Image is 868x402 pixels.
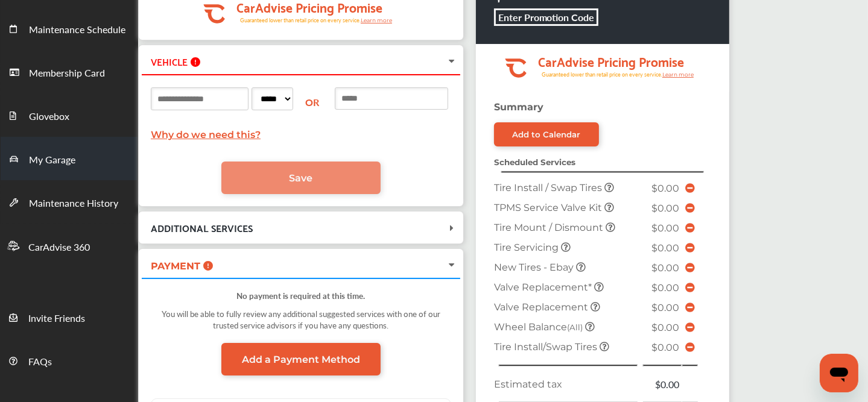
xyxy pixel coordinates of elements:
[242,354,360,365] span: Add a Payment Method
[151,53,188,69] span: VEHICLE
[494,341,600,353] span: Tire Install/Swap Tires
[29,196,118,212] span: Maintenance History
[494,281,594,293] span: Valve Replacement*
[1,93,138,137] a: Glovebox
[494,321,585,333] span: Wheel Balance
[151,260,200,272] span: PAYMENT
[28,240,90,256] span: CarAdvise 360
[151,219,253,236] span: ADDITIONAL SERVICES
[651,282,679,294] span: $0.00
[567,322,583,332] small: (All)
[651,302,679,313] span: $0.00
[29,152,75,168] span: My Garage
[494,157,575,167] strong: Scheduled Services
[240,16,361,24] tspan: Guaranteed lower than retail price on every service.
[1,50,138,93] a: Membership Card
[1,137,138,180] a: My Garage
[290,172,313,184] span: Save
[651,342,679,353] span: $0.00
[651,262,679,274] span: $0.00
[28,311,85,327] span: Invite Friends
[29,109,69,125] span: Glovebox
[651,242,679,254] span: $0.00
[494,301,591,313] span: Valve Replacement
[494,122,599,146] a: Add to Calendar
[221,343,381,375] a: Add a Payment Method
[651,203,679,214] span: $0.00
[498,10,595,24] b: Enter Promotion Code
[494,202,604,213] span: TPMS Service Valve Kit
[513,130,581,139] div: Add to Calendar
[494,101,543,113] strong: Summary
[1,180,138,224] a: Maintenance History
[820,354,858,392] iframe: Button to launch messaging window
[237,290,366,301] strong: No payment is required at this time.
[29,66,105,81] span: Membership Card
[151,302,451,343] div: You will be able to fully review any additional suggested services with one of our trusted servic...
[221,162,381,194] a: Save
[542,71,662,78] tspan: Guaranteed lower than retail price on every service.
[538,50,684,72] tspan: CarAdvise Pricing Promise
[662,71,694,78] tspan: Learn more
[29,22,125,38] span: Maintenance Schedule
[651,183,679,194] span: $0.00
[494,222,606,233] span: Tire Mount / Dismount
[651,222,679,234] span: $0.00
[651,322,679,333] span: $0.00
[361,17,393,24] tspan: Learn more
[642,374,683,394] td: $0.00
[28,354,52,370] span: FAQs
[494,182,604,193] span: Tire Install / Swap Tires
[494,242,561,253] span: Tire Servicing
[494,262,576,273] span: New Tires - Ebay
[491,374,642,394] td: Estimated tax
[296,95,331,109] div: OR
[151,129,261,140] a: Why do we need this?
[1,7,138,50] a: Maintenance Schedule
